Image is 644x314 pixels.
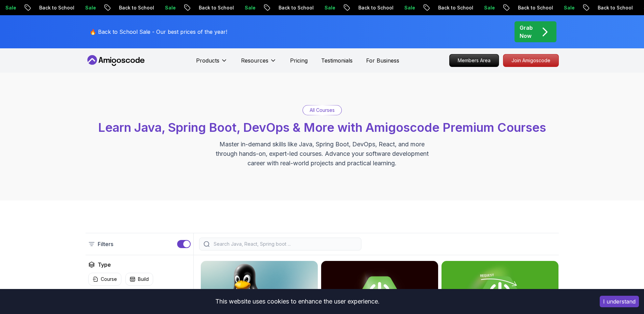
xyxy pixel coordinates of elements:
p: Resources [241,56,268,65]
p: Sale [478,4,500,11]
p: Back to School [272,4,318,11]
h2: Type [98,261,111,269]
p: Sale [239,4,260,11]
p: Sale [79,4,101,11]
p: Members Area [450,54,499,67]
a: Testimonials [321,56,353,65]
p: Build [138,276,149,283]
a: For Business [366,56,399,65]
button: Course [88,273,121,286]
p: Sale [159,4,181,11]
p: Course [101,276,117,283]
p: Back to School [33,4,79,11]
p: Join Amigoscode [503,54,558,67]
p: Back to School [592,4,638,11]
p: 🔥 Back to School Sale - Our best prices of the year! [90,28,227,36]
span: Learn Java, Spring Boot, DevOps & More with Amigoscode Premium Courses [98,120,546,135]
p: Products [196,56,219,65]
button: Resources [241,56,277,70]
p: Back to School [113,4,159,11]
p: Sale [398,4,420,11]
p: Back to School [512,4,558,11]
p: Master in-demand skills like Java, Spring Boot, DevOps, React, and more through hands-on, expert-... [209,140,436,168]
a: Join Amigoscode [503,54,559,67]
p: All Courses [310,107,335,114]
p: Grab Now [520,24,533,40]
a: Members Area [449,54,499,67]
p: Filters [98,240,113,248]
button: Accept cookies [600,296,639,307]
button: Products [196,56,228,70]
p: Sale [558,4,579,11]
button: Build [125,273,153,286]
p: Back to School [352,4,398,11]
div: This website uses cookies to enhance the user experience. [5,294,590,309]
p: Back to School [193,4,239,11]
input: Search Java, React, Spring boot ... [212,241,357,247]
p: Back to School [432,4,478,11]
p: Sale [318,4,340,11]
a: Pricing [290,56,308,65]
